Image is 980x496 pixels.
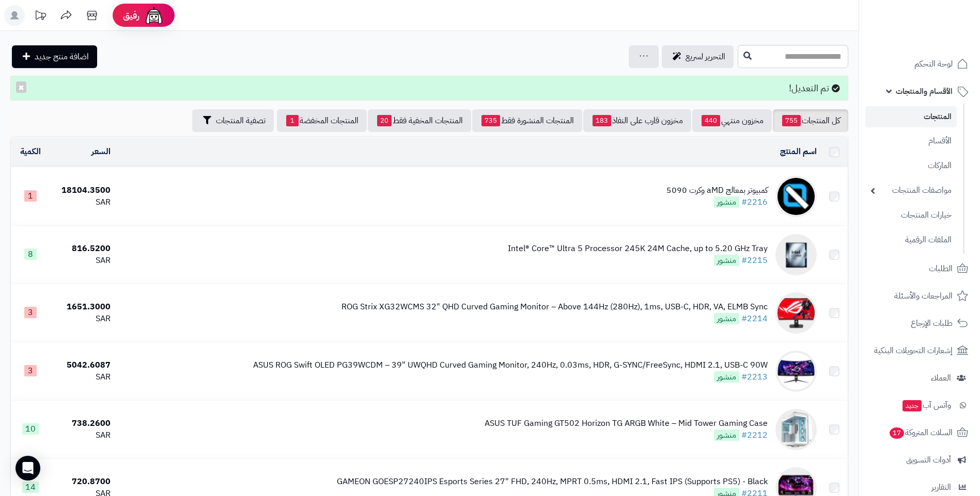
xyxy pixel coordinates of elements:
span: جديد [903,400,922,411]
a: التحرير لسريع [662,45,734,68]
span: الطلبات [929,261,953,276]
button: تصفية المنتجات [192,109,274,132]
button: × [16,81,26,93]
span: 735 [481,115,500,126]
div: 816.5200 [54,243,111,255]
div: 18104.3500 [54,185,111,196]
span: 3 [24,307,37,318]
img: ASUS ROG Swift OLED PG39WCDM – 39" UWQHD Curved Gaming Monitor, 240Hz, 0.03ms, HDR, G-SYNC/FreeSy... [775,351,817,392]
span: منشور [714,313,739,324]
img: logo-2.png [910,21,970,42]
span: منشور [714,255,739,266]
span: 183 [593,115,611,126]
a: #2215 [741,254,768,267]
span: 440 [702,115,720,126]
a: مخزون منتهي440 [692,109,772,132]
a: كل المنتجات755 [773,109,848,132]
a: خيارات المنتجات [865,204,957,226]
a: الطلبات [865,256,974,281]
div: 1651.3000 [54,301,111,313]
span: رفيق [123,9,139,22]
span: 1 [24,190,37,202]
a: مخزون قارب على النفاذ183 [583,109,691,132]
div: 738.2600 [54,418,111,429]
span: اضافة منتج جديد [35,51,89,63]
a: السعر [91,145,111,158]
div: Open Intercom Messenger [15,456,40,481]
span: وآتس آب [901,398,951,412]
div: SAR [54,255,111,267]
span: الأقسام والمنتجات [896,84,953,98]
a: مواصفات المنتجات [865,179,957,202]
span: 17 [889,427,904,439]
a: إشعارات التحويلات البنكية [865,338,974,363]
div: SAR [54,196,111,208]
a: تحديثات المنصة [27,5,53,28]
span: 20 [377,115,392,126]
a: أدوات التسويق [865,448,974,472]
a: الماركات [865,155,957,177]
div: ASUS TUF Gaming GT502 Horizon TG ARGB White – Mid Tower Gaming Case [485,418,768,429]
div: SAR [54,313,111,325]
a: المنتجات المخفضة1 [277,109,367,132]
a: #2216 [741,196,768,208]
div: Intel® Core™ Ultra 5 Processor 245K 24M Cache, up to 5.20 GHz Tray [508,243,768,255]
span: المراجعات والأسئلة [894,289,953,303]
span: 755 [782,115,801,126]
a: اضافة منتج جديد [12,45,97,68]
img: كمبيوتر بمعالج aMD وكرت 5090 [775,176,817,217]
div: 5042.6087 [54,359,111,371]
a: #2213 [741,371,768,383]
a: لوحة التحكم [865,52,974,76]
span: إشعارات التحويلات البنكية [874,343,953,358]
span: منشور [714,429,739,441]
span: التحرير لسريع [686,51,725,63]
div: ASUS ROG Swift OLED PG39WCDM – 39" UWQHD Curved Gaming Monitor, 240Hz, 0.03ms, HDR, G-SYNC/FreeSy... [253,359,768,371]
a: اسم المنتج [780,145,817,158]
a: #2214 [741,312,768,325]
img: ROG Strix XG32WCMS 32" QHD Curved Gaming Monitor – Above 144Hz (280Hz), 1ms, USB-C, HDR, VA, ELMB... [775,292,817,334]
div: SAR [54,429,111,441]
span: منشور [714,196,739,208]
span: لوحة التحكم [914,57,953,71]
div: SAR [54,371,111,383]
div: كمبيوتر بمعالج aMD وكرت 5090 [666,185,768,196]
a: طلبات الإرجاع [865,311,974,336]
a: المنتجات المخفية فقط20 [368,109,471,132]
a: الكمية [20,145,41,158]
span: طلبات الإرجاع [911,316,953,330]
span: التقارير [931,480,951,494]
span: السلات المتروكة [889,425,953,440]
span: العملاء [931,371,951,385]
div: ROG Strix XG32WCMS 32" QHD Curved Gaming Monitor – Above 144Hz (280Hz), 1ms, USB-C, HDR, VA, ELMB... [341,301,768,313]
span: أدوات التسويق [906,453,951,467]
a: الملفات الرقمية [865,229,957,251]
div: 720.8700 [54,476,111,488]
span: تصفية المنتجات [216,114,266,127]
span: 14 [22,482,39,493]
div: GAMEON GOESP27240IPS Esports Series 27" FHD, 240Hz, MPRT 0.5ms, HDMI 2.1, Fast IPS (Supports PS5)... [337,476,768,488]
a: وآتس آبجديد [865,393,974,418]
a: المنتجات المنشورة فقط735 [472,109,582,132]
span: 8 [24,249,37,260]
a: الأقسام [865,130,957,152]
a: المنتجات [865,106,957,127]
a: المراجعات والأسئلة [865,284,974,308]
img: ai-face.png [144,5,164,26]
span: 3 [24,365,37,376]
span: منشور [714,371,739,383]
a: السلات المتروكة17 [865,420,974,445]
span: 10 [22,423,39,435]
img: Intel® Core™ Ultra 5 Processor 245K 24M Cache, up to 5.20 GHz Tray [775,234,817,275]
span: 1 [286,115,299,126]
img: ASUS TUF Gaming GT502 Horizon TG ARGB White – Mid Tower Gaming Case [775,409,817,450]
div: تم التعديل! [10,76,848,101]
a: #2212 [741,429,768,441]
a: العملاء [865,366,974,390]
